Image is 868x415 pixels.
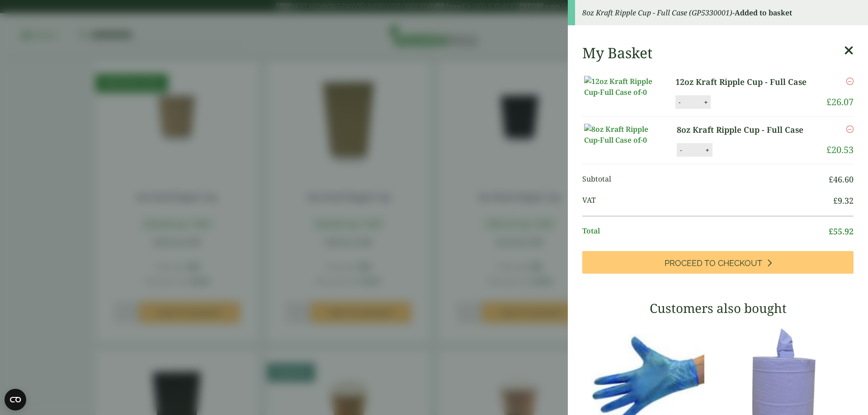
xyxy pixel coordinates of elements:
h3: Customers also bought [582,301,854,316]
img: 8oz Kraft Ripple Cup-Full Case of-0 [584,124,665,145]
a: 12oz Kraft Ripple Cup - Full Case [675,76,816,88]
h2: My Basket [582,44,652,61]
button: - [676,98,683,106]
button: + [703,146,712,154]
span: Total [582,225,829,238]
span: £ [829,174,833,185]
button: Open CMP widget [5,389,26,410]
bdi: 9.32 [833,195,854,206]
a: Remove this item [846,76,854,87]
bdi: 20.53 [826,144,854,156]
span: £ [833,195,838,206]
em: 8oz Kraft Ripple Cup - Full Case (GP5330001) [582,8,732,18]
bdi: 26.07 [826,96,854,108]
span: £ [826,144,831,156]
a: Remove this item [846,124,854,135]
bdi: 55.92 [829,226,854,237]
span: £ [826,96,831,108]
button: + [701,98,710,106]
span: Proceed to Checkout [665,258,762,268]
strong: Added to basket [735,8,792,18]
a: 8oz Kraft Ripple Cup - Full Case [677,124,815,136]
button: - [677,146,684,154]
span: £ [829,226,833,237]
span: Subtotal [582,173,829,186]
img: 12oz Kraft Ripple Cup-Full Case of-0 [584,76,665,98]
a: Proceed to Checkout [582,251,854,274]
bdi: 46.60 [829,174,854,185]
span: VAT [582,195,833,207]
